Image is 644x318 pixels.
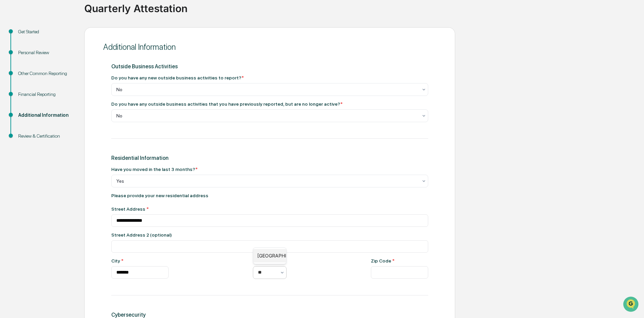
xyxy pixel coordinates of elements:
img: 1746055101610-c473b297-6a78-478c-a979-82029cc54cd1 [7,51,19,64]
a: 🔎Data Lookup [4,95,45,107]
div: Review & Certification [18,133,74,140]
div: Start new chat [23,51,111,58]
div: Zip Code [371,258,428,263]
span: Attestations [56,85,84,92]
div: Personal Review [18,49,74,56]
button: Start new chat [115,54,123,62]
div: Street Address 2 (optional) [111,232,428,238]
a: 🗄️Attestations [46,82,86,94]
div: [GEOGRAPHIC_DATA] [253,249,286,262]
div: Residential Information [111,155,428,161]
div: 🗄️ [49,85,54,91]
div: Have you moved in the last 3 months? [111,167,198,172]
iframe: Open customer support [622,296,641,314]
div: Cybersecurity [111,312,428,318]
div: Financial Reporting [18,91,74,98]
div: Outside Business Activities [111,63,428,70]
div: We're available if you need us! [23,58,85,64]
div: Other Common Reporting [18,70,74,77]
div: Do you have any new outside business activities to report? [111,75,244,80]
span: Pylon [67,114,82,119]
div: Do you have any outside business activities that you have previously reported, but are no longer ... [111,101,343,107]
a: Powered byPylon [48,114,82,119]
div: Additional Information [18,112,74,119]
div: Please provide your new residential address [111,193,428,198]
div: Get Started [18,28,74,35]
span: Data Lookup [13,98,42,104]
a: 🖐️Preclearance [4,82,46,94]
p: How can we help? [7,14,123,25]
div: 🔎 [7,98,12,104]
div: Street Address [111,206,428,212]
div: City [111,258,169,263]
div: 🖐️ [7,85,12,91]
div: Additional Information [103,42,436,52]
span: Preclearance [13,85,43,92]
